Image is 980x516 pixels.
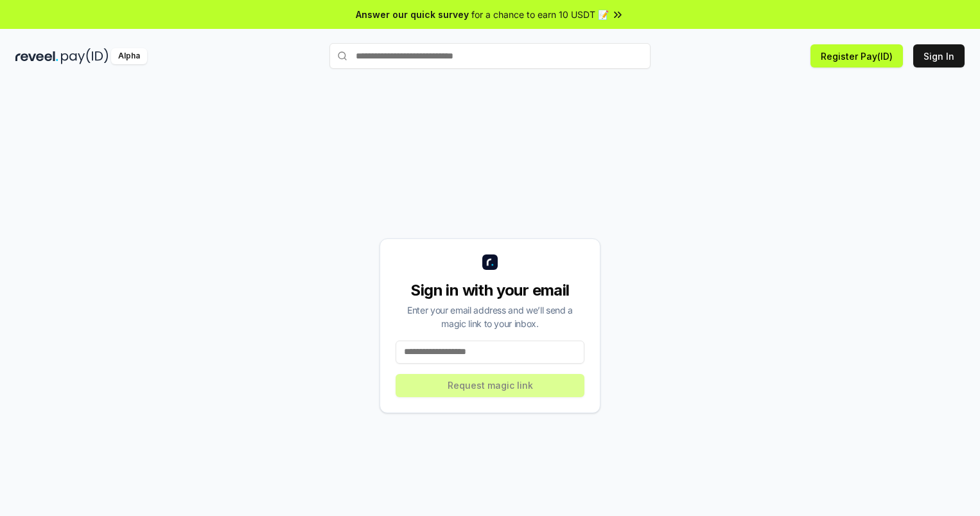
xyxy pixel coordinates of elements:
img: logo_small [482,254,498,270]
div: Sign in with your email [396,280,584,301]
img: pay_id [61,48,109,64]
img: reveel_dark [15,48,58,64]
div: Enter your email address and we’ll send a magic link to your inbox. [396,303,584,330]
span: for a chance to earn 10 USDT 📝 [471,8,609,21]
button: Register Pay(ID) [810,44,903,67]
div: Alpha [111,48,147,64]
span: Answer our quick survey [356,8,469,21]
button: Sign In [913,44,965,67]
